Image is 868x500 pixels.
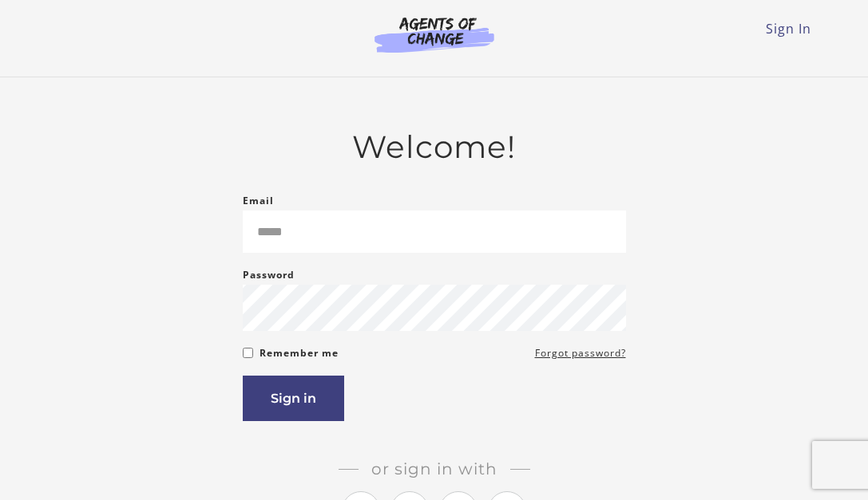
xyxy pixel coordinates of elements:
a: Forgot password? [535,344,626,363]
label: Email [243,191,274,211]
h2: Welcome! [243,128,626,166]
a: Sign In [766,20,811,37]
span: Or sign in with [359,459,510,478]
label: Password [243,266,295,285]
button: Sign in [243,376,344,421]
img: Agents of Change Logo [358,16,511,53]
label: Remember me [260,344,339,363]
